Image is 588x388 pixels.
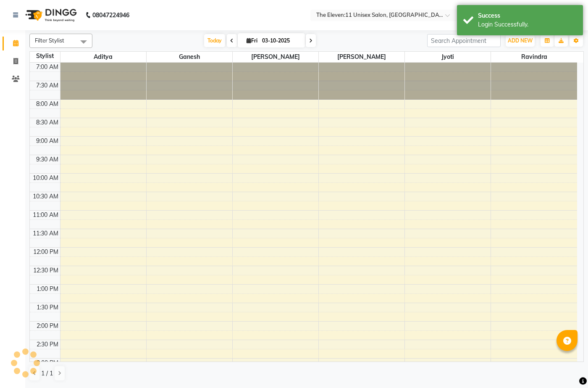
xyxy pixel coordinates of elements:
div: 7:30 AM [34,81,60,90]
div: 2:00 PM [35,322,60,330]
div: 1:00 PM [35,285,60,293]
span: Ravindra [491,52,577,62]
div: 12:00 PM [31,248,60,256]
div: 9:30 AM [34,155,60,164]
div: 1:30 PM [35,303,60,312]
div: 7:00 AM [34,63,60,71]
span: 1 / 1 [41,369,53,378]
span: [PERSON_NAME] [319,52,404,62]
div: 10:30 AM [31,192,60,201]
div: 3:00 PM [35,359,60,367]
span: Fri [244,37,260,44]
img: logo [21,3,79,27]
div: 12:30 PM [31,266,60,275]
div: Stylist [30,52,60,61]
div: 10:00 AM [31,174,60,182]
span: Jyoti [405,52,491,62]
div: 11:00 AM [31,211,60,219]
div: 9:00 AM [34,137,60,145]
div: 2:30 PM [35,340,60,349]
div: Login Successfully. [478,20,577,29]
span: Aditya [60,52,146,62]
span: Filter Stylist [35,37,64,44]
span: [PERSON_NAME] [233,52,318,62]
div: Success [478,11,577,20]
span: Today [204,34,225,47]
span: ADD NEW [508,37,533,44]
input: 2025-10-03 [260,34,302,47]
button: ADD NEW [506,35,535,47]
div: 8:00 AM [34,100,60,108]
div: 8:30 AM [34,118,60,127]
b: 08047224946 [92,3,129,27]
input: Search Appointment [427,34,501,47]
div: 11:30 AM [31,229,60,238]
span: Ganesh [147,52,232,62]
